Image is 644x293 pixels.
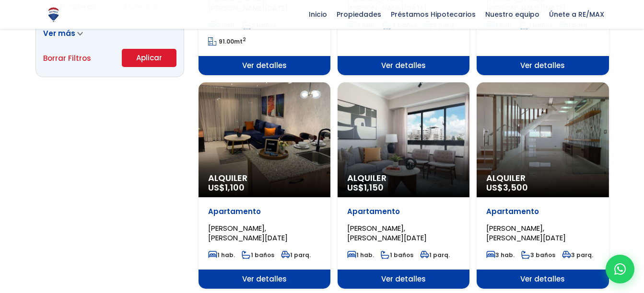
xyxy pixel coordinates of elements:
span: 1 parq. [281,251,311,259]
span: Ver más [43,28,75,38]
span: US$ [208,181,245,193]
img: Logo de REMAX [45,6,62,23]
a: Alquiler US$3,500 Apartamento [PERSON_NAME], [PERSON_NAME][DATE] 3 hab. 3 baños 3 parq. Ver detalles [477,82,609,289]
span: [PERSON_NAME], [PERSON_NAME][DATE] [347,223,427,243]
p: Apartamento [347,207,460,216]
span: mt [208,37,246,45]
span: 3 parq. [562,251,593,259]
span: Préstamos Hipotecarios [386,7,480,22]
p: Apartamento [486,207,599,216]
a: Ver más [43,28,83,38]
span: US$ [347,181,384,193]
span: 3 hab. [486,251,515,259]
span: 1,100 [225,181,245,193]
span: 1 baños [381,251,413,259]
button: Aplicar [122,49,176,67]
span: 1 parq. [420,251,450,259]
span: 3,500 [503,181,528,193]
span: Inicio [304,7,332,22]
span: Alquiler [208,173,321,183]
span: 1,150 [364,181,384,193]
span: 1 baños [242,251,274,259]
span: Propiedades [332,7,386,22]
span: 91.00 [219,37,234,45]
span: 3 baños [521,251,555,259]
a: Alquiler US$1,150 Apartamento [PERSON_NAME], [PERSON_NAME][DATE] 1 hab. 1 baños 1 parq. Ver detalles [338,82,469,289]
span: 1 hab. [208,251,235,259]
span: Ver detalles [477,270,609,289]
span: Únete a RE/MAX [544,7,609,22]
a: Alquiler US$1,100 Apartamento [PERSON_NAME], [PERSON_NAME][DATE] 1 hab. 1 baños 1 parq. Ver detalles [199,82,330,289]
a: Borrar Filtros [43,52,91,64]
span: [PERSON_NAME], [PERSON_NAME][DATE] [486,223,566,243]
span: Alquiler [347,173,460,183]
span: Ver detalles [338,270,469,289]
span: Ver detalles [199,270,330,289]
span: Ver detalles [199,56,330,75]
span: Nuestro equipo [480,7,544,22]
span: Ver detalles [338,56,469,75]
span: Ver detalles [477,56,609,75]
span: 1 hab. [347,251,374,259]
span: US$ [486,181,528,193]
sup: 2 [243,36,246,43]
p: Apartamento [208,207,321,216]
span: [PERSON_NAME], [PERSON_NAME][DATE] [208,223,288,243]
span: Alquiler [486,173,599,183]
